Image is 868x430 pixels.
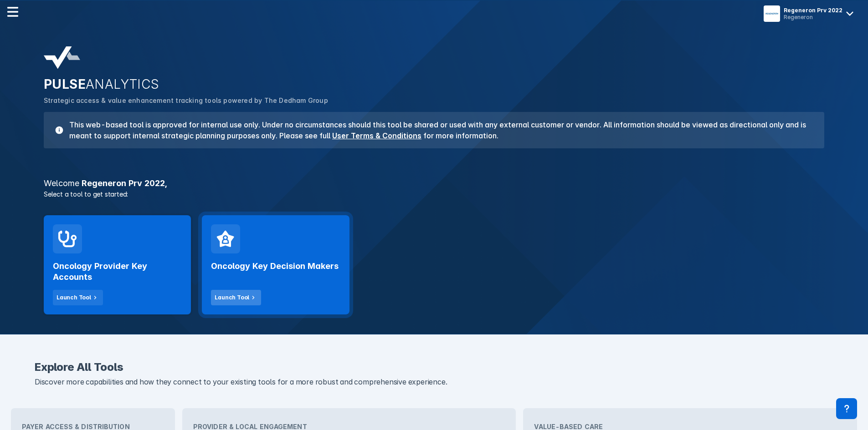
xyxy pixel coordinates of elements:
[35,362,833,373] h2: Explore All Tools
[332,131,421,140] a: User Terms & Conditions
[53,290,103,305] button: Launch Tool
[38,179,830,187] h3: Regeneron Prv 2022 ,
[86,76,159,92] span: ANALYTICS
[35,376,833,388] p: Discover more capabilities and how they connect to your existing tools for a more robust and comp...
[784,7,842,14] div: Regeneron Prv 2022
[215,293,249,302] div: Launch Tool
[202,215,349,314] a: Oncology Key Decision MakersLaunch Tool
[44,178,79,188] span: Welcome
[765,7,778,20] img: menu button
[44,46,80,69] img: pulse-analytics-logo
[7,6,18,17] img: menu--horizontal.svg
[64,119,813,141] h3: This web-based tool is approved for internal use only. Under no circumstances should this tool be...
[44,76,824,92] h2: PULSE
[211,290,261,305] button: Launch Tool
[53,261,182,283] h2: Oncology Provider Key Accounts
[836,398,857,419] div: Contact Support
[38,189,830,199] p: Select a tool to get started:
[211,261,339,272] h2: Oncology Key Decision Makers
[44,215,191,314] a: Oncology Provider Key AccountsLaunch Tool
[784,14,842,20] div: Regeneron
[44,96,824,106] p: Strategic access & value enhancement tracking tools powered by The Dedham Group
[56,293,91,302] div: Launch Tool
